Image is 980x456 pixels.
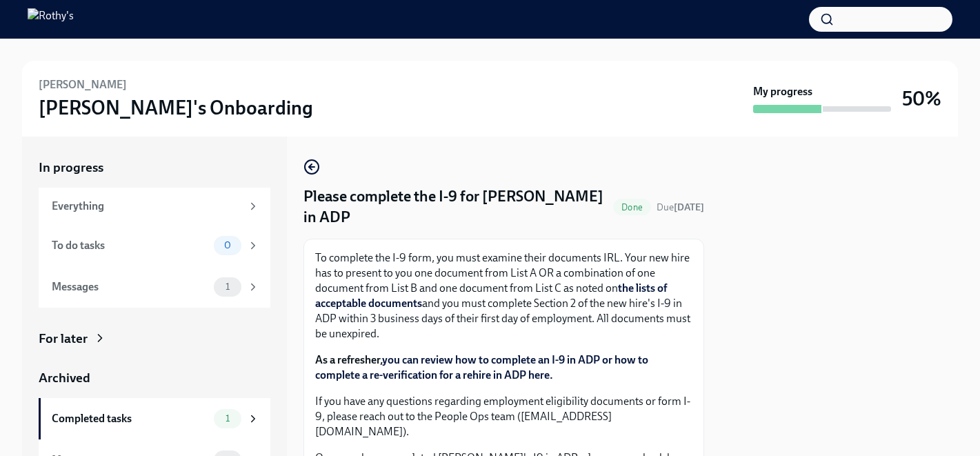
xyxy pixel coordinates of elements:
[303,186,608,228] h4: Please complete the I-9 for [PERSON_NAME] in ADP
[39,225,270,266] a: To do tasks0
[39,330,270,348] a: For later
[52,238,208,253] div: To do tasks
[39,330,88,348] div: For later
[39,95,313,120] h3: [PERSON_NAME]'s Onboarding
[52,279,208,295] div: Messages
[39,369,270,387] a: Archived
[315,353,648,381] a: you can review how to complete an I-9 in ADP or how to complete a re-verification for a rehire in...
[39,398,270,439] a: Completed tasks1
[315,394,692,439] p: If you have any questions regarding employment eligibility documents or form I-9, please reach ou...
[217,413,238,424] span: 1
[52,411,208,426] div: Completed tasks
[657,201,704,213] span: Due
[39,77,127,92] h6: [PERSON_NAME]
[216,240,239,250] span: 0
[217,281,238,292] span: 1
[674,201,704,213] strong: [DATE]
[902,86,941,111] h3: 50%
[28,8,74,30] img: Rothy's
[52,199,241,214] div: Everything
[39,159,270,177] a: In progress
[39,188,270,225] a: Everything
[753,84,812,99] strong: My progress
[315,250,692,341] p: To complete the I-9 form, you must examine their documents IRL. Your new hire has to present to y...
[315,353,648,381] strong: As a refresher,
[657,201,704,214] span: September 18th, 2025 09:00
[39,266,270,308] a: Messages1
[613,202,651,212] span: Done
